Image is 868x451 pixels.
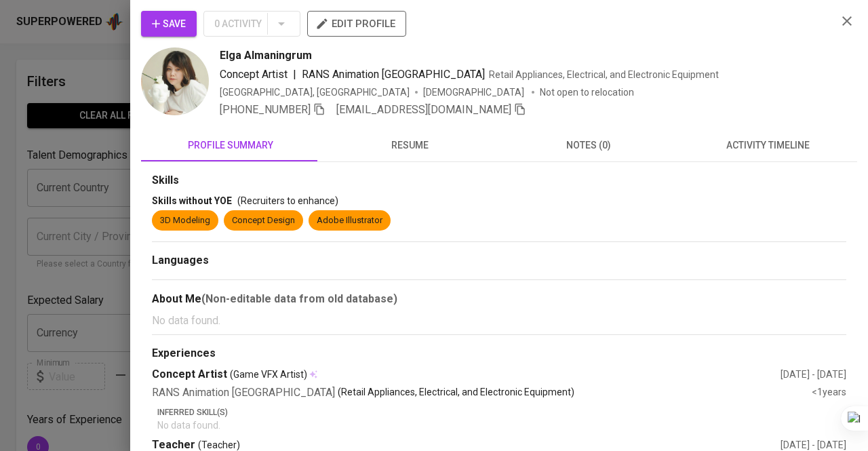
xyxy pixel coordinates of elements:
button: edit profile [307,11,406,37]
div: 3D Modeling [160,214,210,227]
button: Save [141,11,197,37]
p: No data found. [157,418,846,432]
span: resume [328,137,491,154]
div: <1 years [812,385,846,401]
p: Inferred Skill(s) [157,406,846,418]
p: Not open to relocation [540,85,634,99]
div: Concept Design [232,214,295,227]
div: RANS Animation [GEOGRAPHIC_DATA] [152,385,812,401]
b: (Non-editable data from old database) [201,292,397,305]
span: [EMAIL_ADDRESS][DOMAIN_NAME] [336,103,511,116]
div: [DATE] - [DATE] [781,368,846,381]
span: edit profile [318,15,395,33]
span: Retail Appliances, Electrical, and Electronic Equipment [489,69,719,80]
div: [GEOGRAPHIC_DATA], [GEOGRAPHIC_DATA] [220,85,410,99]
span: Elga Almaningrum [220,47,312,64]
span: Skills without YOE [152,195,232,206]
span: activity timeline [686,137,849,154]
span: profile summary [149,137,312,154]
span: notes (0) [507,137,670,154]
span: (Game VFX Artist) [230,368,307,381]
div: Languages [152,253,846,269]
img: 2655a35aabf6a1fe1f142b09395c1846.jpg [141,47,209,115]
span: RANS Animation [GEOGRAPHIC_DATA] [302,68,485,81]
span: (Recruiters to enhance) [237,195,338,206]
span: Save [152,16,186,33]
div: About Me [152,291,846,307]
p: No data found. [152,313,846,329]
p: (Retail Appliances, Electrical, and Electronic Equipment) [338,385,574,401]
div: Skills [152,173,846,189]
div: Experiences [152,346,846,361]
span: Concept Artist [220,68,288,81]
span: | [293,66,296,83]
div: Adobe Illustrator [317,214,382,227]
div: Concept Artist [152,367,781,383]
span: [DEMOGRAPHIC_DATA] [423,85,526,99]
span: [PHONE_NUMBER] [220,103,311,116]
a: edit profile [307,18,406,28]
